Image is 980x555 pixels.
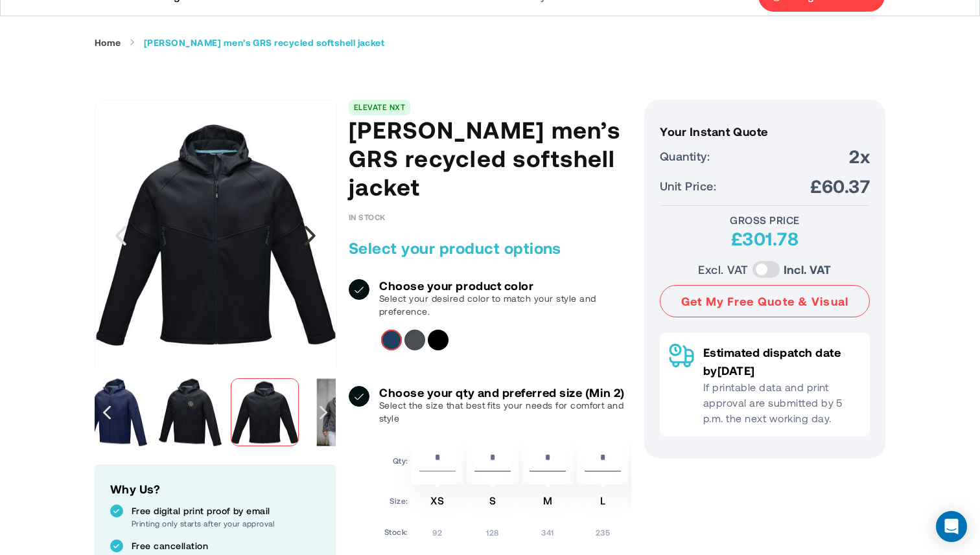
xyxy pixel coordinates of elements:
div: Coltan men’s GRS recycled softshell jacket [82,372,156,453]
p: Free digital print proof by email [132,504,320,517]
img: Delivery [669,343,694,368]
div: Next [312,372,336,453]
span: In stock [349,212,386,221]
img: Coltan men’s GRS recycled softshell jacket [156,378,224,446]
span: Quantity: [660,147,710,165]
p: Select the size that best fits your needs for comfort and style [379,399,631,425]
p: Select your desired color to match your style and preference. [379,292,631,318]
td: Stock: [384,522,408,538]
strong: [PERSON_NAME] men’s GRS recycled softshell jacket [144,37,385,49]
td: Qty: [384,440,408,484]
label: Incl. VAT [784,260,832,278]
td: 341 [522,522,574,538]
h3: Choose your product color [379,279,631,292]
td: XS [412,488,463,519]
div: Previous [95,372,119,453]
h2: Select your product options [349,238,631,258]
img: Coltan men’s GRS recycled softshell jacket [95,115,336,356]
button: Get My Free Quote & Visual [660,285,870,317]
p: Estimated dispatch date by [703,343,861,379]
a: Home [95,37,121,49]
p: If printable data and print approval are submitted by 5 p.m. the next working day. [703,379,861,426]
div: Coltan men’s GRS recycled softshell jacket [231,372,305,453]
p: Free cancellation [132,539,320,552]
div: Availability [349,212,386,221]
div: Next [284,100,336,372]
td: L [577,488,629,519]
span: 2x [849,144,870,168]
h2: Why Us? [110,480,320,498]
div: Navy [381,330,402,350]
div: Gross Price [660,214,870,227]
img: Coltan men’s GRS recycled softshell jacket [305,378,373,446]
div: Storm grey [404,330,425,350]
h3: Choose your qty and preferred size (Min 2) [379,386,631,399]
span: Unit Price: [660,177,716,195]
h1: [PERSON_NAME] men’s GRS recycled softshell jacket [349,115,631,201]
td: S [467,488,519,519]
td: M [522,488,574,519]
div: £301.78 [660,227,870,250]
span: £60.37 [810,174,870,198]
div: Previous [95,100,146,372]
span: [DATE] [717,363,755,378]
td: 235 [577,522,629,538]
td: 92 [412,522,463,538]
div: Coltan men’s GRS recycled softshell jacket [156,372,231,453]
label: Excl. VAT [698,260,748,278]
div: Open Intercom Messenger [936,511,967,542]
div: Solid black [428,330,449,350]
a: ELEVATE NXT [354,102,405,111]
div: Coltan men’s GRS recycled softshell jacket [305,372,380,453]
td: 128 [467,522,519,538]
p: Printing only starts after your approval [132,517,320,529]
img: Coltan men’s GRS recycled softshell jacket [231,378,299,446]
td: Size: [384,488,408,519]
h3: Your Instant Quote [660,125,870,138]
